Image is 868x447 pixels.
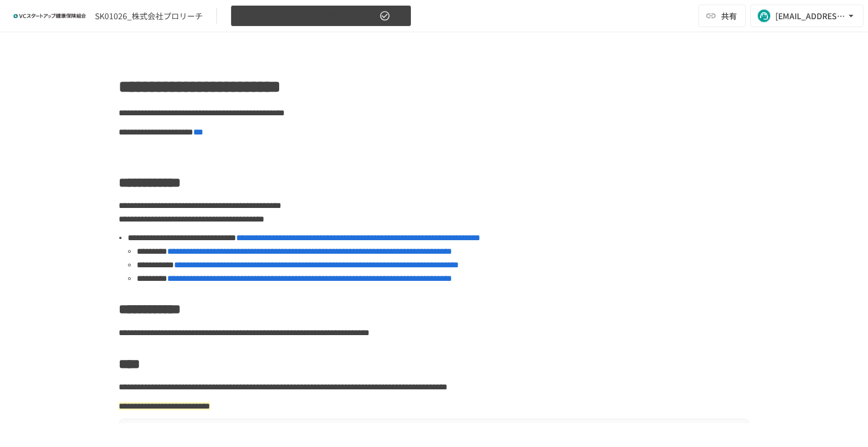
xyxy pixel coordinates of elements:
button: [EMAIL_ADDRESS][DOMAIN_NAME] [750,5,863,27]
div: [EMAIL_ADDRESS][DOMAIN_NAME] [775,9,845,23]
div: SK01026_株式会社プロリーチ [95,10,203,22]
span: 共有 [721,10,737,22]
button: 共有 [698,5,746,27]
button: [SUv7]VCスタートアップ健保への加入申請手続き [231,5,411,27]
img: ZDfHsVrhrXUoWEWGWYf8C4Fv4dEjYTEDCNvmL73B7ox [14,7,86,25]
span: [SUv7]VCスタートアップ健保への加入申請手続き [238,9,377,23]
